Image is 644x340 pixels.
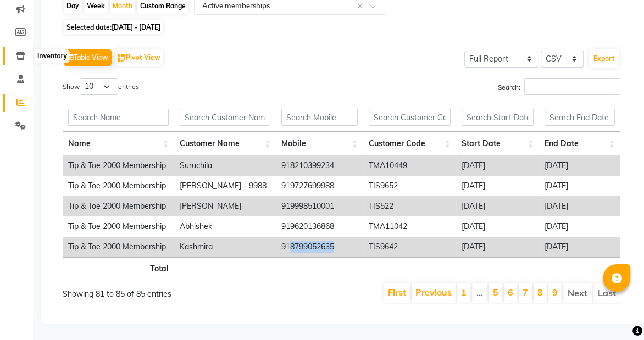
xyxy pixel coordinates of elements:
div: Showing 81 to 85 of 85 entries [63,282,285,300]
td: [DATE] [539,237,620,257]
span: Clear all [357,1,367,12]
th: Customer Name: activate to sort column ascending [174,132,276,155]
input: Search: [524,78,620,95]
th: Customer Code: activate to sort column ascending [363,132,456,155]
div: Inventory [35,49,70,63]
a: 9 [552,287,558,298]
a: First [388,287,406,298]
input: Search Customer Code [369,109,451,126]
th: Total [63,257,174,278]
td: TIS522 [363,196,456,216]
th: Name: activate to sort column ascending [63,132,174,155]
td: TIS9652 [363,176,456,196]
td: [DATE] [456,237,540,257]
td: TIS9642 [363,237,456,257]
td: [DATE] [539,176,620,196]
img: pivot.png [118,54,126,63]
button: Pivot View [115,49,163,66]
td: Tip & Toe 2000 Membership [63,216,174,237]
a: 6 [508,287,513,298]
td: [PERSON_NAME] - 9988 [174,176,276,196]
label: Show entries [63,78,139,95]
td: Tip & Toe 2000 Membership [63,196,174,216]
td: TMA11042 [363,216,456,237]
input: Search Customer Name [180,109,270,126]
td: 919620136868 [276,216,363,237]
td: [PERSON_NAME] [174,196,276,216]
span: Selected date: [64,20,163,34]
td: TMA10449 [363,155,456,176]
input: Search Mobile [281,109,358,126]
a: 1 [461,287,467,298]
td: [DATE] [539,216,620,237]
input: Search Name [68,109,169,126]
button: Table View [64,49,112,66]
td: [DATE] [456,196,540,216]
th: Start Date: activate to sort column ascending [456,132,540,155]
td: Tip & Toe 2000 Membership [63,155,174,176]
td: [DATE] [539,155,620,176]
label: Search: [498,78,620,95]
td: 918799052635 [276,237,363,257]
th: End Date: activate to sort column ascending [539,132,620,155]
a: 5 [493,287,498,298]
span: [DATE] - [DATE] [112,23,160,31]
a: 8 [537,287,543,298]
td: Tip & Toe 2000 Membership [63,176,174,196]
td: 919998510001 [276,196,363,216]
td: Abhishek [174,216,276,237]
a: Previous [415,287,452,298]
td: Kashmira [174,237,276,257]
td: [DATE] [456,216,540,237]
a: 7 [523,287,528,298]
td: Tip & Toe 2000 Membership [63,237,174,257]
input: Search Start Date [462,109,534,126]
td: Suruchila [174,155,276,176]
button: Export [589,49,619,68]
select: Showentries [80,78,118,95]
td: [DATE] [456,155,540,176]
td: 919727699988 [276,176,363,196]
td: 918210399234 [276,155,363,176]
td: [DATE] [539,196,620,216]
th: Mobile: activate to sort column ascending [276,132,363,155]
input: Search End Date [545,109,615,126]
td: [DATE] [456,176,540,196]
